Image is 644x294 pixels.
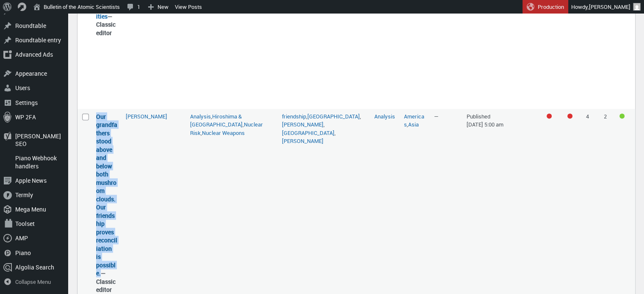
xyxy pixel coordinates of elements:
[282,121,323,128] a: [PERSON_NAME]
[374,113,395,120] a: Analysis
[202,129,245,137] a: Nuclear Weapons
[126,113,167,120] a: [PERSON_NAME]
[567,114,572,119] div: Needs improvement
[190,113,211,120] a: Analysis
[96,113,117,278] a: “Our grandfathers stood above and below both mushroom clouds. Our friendship proves reconciliatio...
[282,137,323,145] a: [PERSON_NAME]
[434,113,439,120] span: —
[190,113,243,129] a: Hiroshima & [GEOGRAPHIC_DATA]
[282,129,334,137] a: [GEOGRAPHIC_DATA]
[619,114,625,119] div: Good
[190,121,263,137] a: Nuclear Risk
[589,3,630,11] span: [PERSON_NAME]
[404,113,424,129] a: Americas
[408,121,419,128] a: Asia
[282,113,306,120] a: friendship
[547,114,552,119] div: Focus keyphrase not set
[307,113,360,120] a: [GEOGRAPHIC_DATA]
[96,20,116,37] span: Classic editor
[96,278,116,294] span: Classic editor
[96,113,117,294] strong: —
